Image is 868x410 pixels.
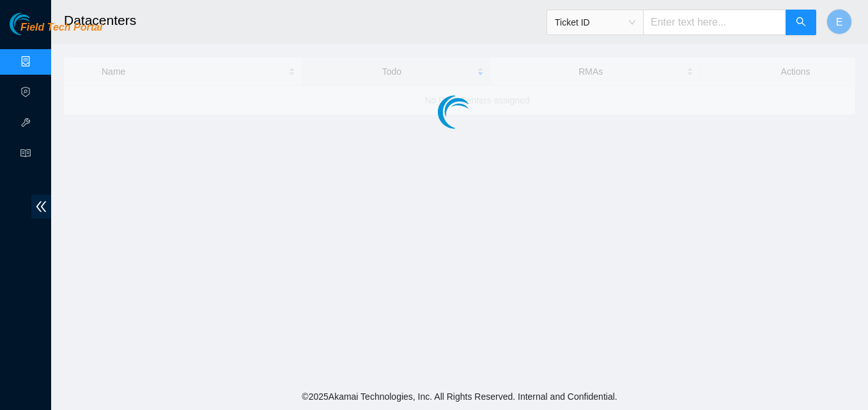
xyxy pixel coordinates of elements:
[786,10,816,35] button: search
[555,13,635,32] span: Ticket ID
[643,10,786,35] input: Enter text here...
[20,142,31,168] span: read
[31,195,51,218] span: double-left
[51,383,868,410] footer: © 2025 Akamai Technologies, Inc. All Rights Reserved. Internal and Confidential.
[10,23,102,40] a: Akamai TechnologiesField Tech Portal
[826,9,852,34] button: E
[796,17,806,29] span: search
[20,22,102,34] span: Field Tech Portal
[836,14,843,30] span: E
[10,13,65,35] img: Akamai Technologies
